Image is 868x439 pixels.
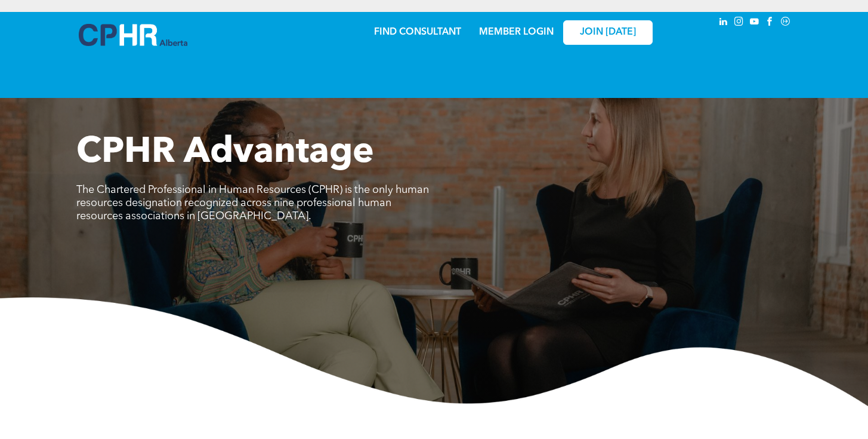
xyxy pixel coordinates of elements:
a: JOIN [DATE] [563,20,653,45]
a: youtube [748,15,761,31]
a: instagram [733,15,746,31]
a: MEMBER LOGIN [479,27,554,37]
a: linkedin [717,15,730,31]
span: JOIN [DATE] [580,27,636,38]
span: CPHR Advantage [76,135,374,171]
a: facebook [764,15,777,31]
span: The Chartered Professional in Human Resources (CPHR) is the only human resources designation reco... [76,185,429,222]
a: Social network [779,15,792,31]
img: A blue and white logo for cp alberta [79,24,187,46]
a: FIND CONSULTANT [374,27,461,37]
